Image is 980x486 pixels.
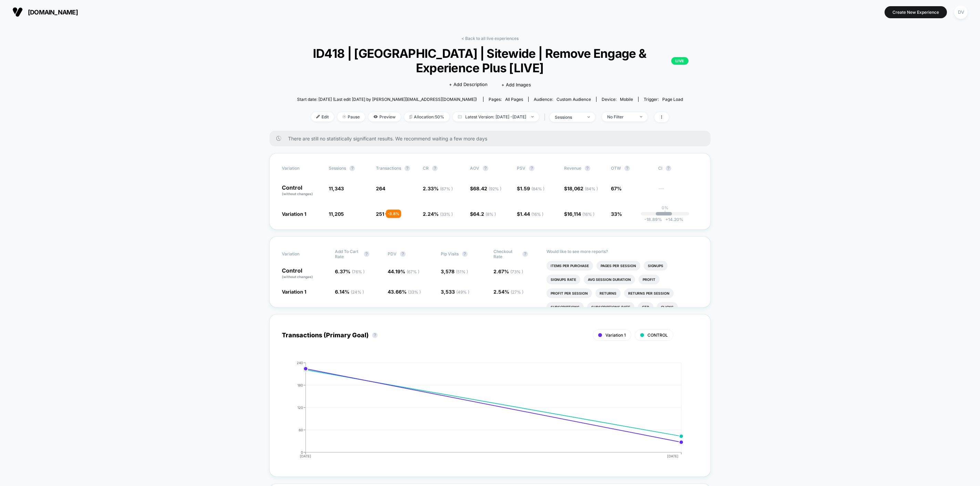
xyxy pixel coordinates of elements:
li: Avg Session Duration [584,275,635,284]
span: Custom Audience [557,97,591,102]
span: Variation 1 [282,211,306,217]
tspan: [DATE] [300,454,311,458]
span: 43.66 % [388,289,421,295]
span: Variation 1 [282,289,306,295]
span: (without changes) [282,275,313,279]
div: Trigger: [644,97,683,102]
span: 6.14 % [335,289,364,295]
span: ( 49 % ) [456,289,469,295]
span: Add To Cart Rate [335,249,360,259]
li: Clicks [657,302,678,312]
li: Profit Per Session [547,288,592,298]
span: 264 [376,186,385,191]
span: PDV [388,251,397,256]
span: $ [470,186,501,191]
tspan: [DATE] [667,454,679,458]
span: Page Load [662,97,683,102]
span: Checkout Rate [493,249,519,259]
span: ( 92 % ) [489,186,501,191]
button: ? [522,251,528,257]
img: end [531,116,534,117]
span: $ [470,211,496,217]
li: Pages Per Session [596,261,640,271]
div: Audience: [534,97,591,102]
span: ID418 | [GEOGRAPHIC_DATA] | Sitewide | Remove Engage & Experience Plus [LIVE] [292,46,688,75]
span: Edit [311,112,334,122]
span: Latest Version: [DATE] - [DATE] [453,112,539,122]
span: 1.59 [520,186,544,191]
div: Pages: [489,97,523,102]
button: ? [462,251,468,257]
span: 1.44 [520,211,543,217]
span: + [665,217,668,222]
span: 44.19 % [388,268,419,274]
li: Signups [644,261,667,271]
span: Start date: [DATE] (Last edit [DATE] by [PERSON_NAME][EMAIL_ADDRESS][DOMAIN_NAME]) [297,97,477,102]
button: ? [364,251,369,257]
img: end [588,116,590,118]
img: Visually logo [12,7,23,17]
button: ? [585,166,590,171]
span: ( 33 % ) [440,212,453,217]
span: ( 24 % ) [351,289,364,295]
span: 64.2 [473,211,496,217]
tspan: 0 [301,450,303,454]
button: ? [400,251,406,257]
span: $ [517,211,543,217]
span: Pause [337,112,365,122]
p: | [664,210,666,215]
p: Control [282,185,322,197]
span: 68.42 [473,186,501,191]
span: ( 67 % ) [440,186,453,191]
span: Variation [282,166,320,171]
span: mobile [620,97,633,102]
div: TRANSACTIONS [275,361,691,464]
button: ? [349,166,355,171]
span: $ [564,186,598,191]
button: ? [432,166,438,171]
span: Plp Visits [441,251,459,256]
span: 3,578 [441,268,468,274]
span: CI [658,166,696,171]
span: ( 67 % ) [407,269,419,274]
button: [DOMAIN_NAME] [10,7,80,18]
span: 2.24 % [423,211,453,217]
span: ( 84 % ) [531,186,544,191]
img: end [343,115,346,118]
button: ? [624,166,630,171]
button: ? [372,332,378,338]
span: $ [564,211,594,217]
span: ( 16 % ) [582,212,594,217]
img: end [640,116,642,117]
button: DV [952,5,970,19]
span: ( 16 % ) [531,212,543,217]
span: Sessions [329,166,346,171]
span: 18,062 [567,186,598,191]
span: 14.20 % [662,217,683,222]
span: Preview [368,112,401,122]
span: ( 33 % ) [408,289,421,295]
span: PSV [517,166,525,171]
span: 16,114 [567,211,594,217]
span: CR [423,166,429,171]
span: 11,343 [329,186,344,191]
a: < Back to all live experiences [461,36,519,41]
span: 33% [611,211,622,217]
span: all pages [505,97,523,102]
span: 2.33 % [423,186,453,191]
li: Subscriptions Rate [587,302,634,312]
span: 6.37 % [335,268,365,274]
span: ( 51 % ) [456,269,468,274]
div: - 3.8 % [386,210,401,218]
li: Returns [595,288,621,298]
div: sessions [555,115,582,120]
p: Would like to see more reports? [547,249,698,254]
span: -18.89 % [644,217,662,222]
span: --- [658,187,698,197]
li: Profit [639,275,660,284]
span: Variation [282,249,320,259]
span: 2.67 % [493,268,523,274]
span: 3,533 [441,289,469,295]
span: Allocation: 50% [404,112,449,122]
img: calendar [458,115,462,118]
